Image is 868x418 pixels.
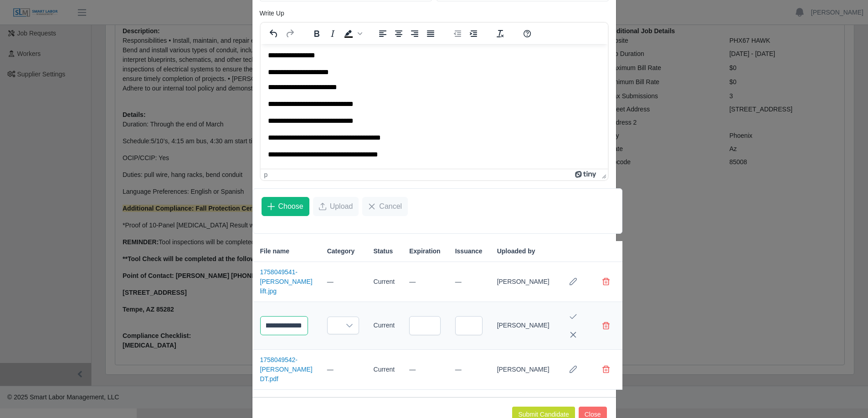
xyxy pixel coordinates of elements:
div: Background color Black [341,27,364,40]
button: Bold [309,27,324,40]
button: Align left [375,27,390,40]
button: Upload [313,197,359,216]
button: Clear formatting [493,27,508,40]
span: Expiration [409,247,440,256]
span: Upload [330,201,353,212]
button: Cancel Edit [564,326,582,344]
button: Save Edit [564,307,582,326]
td: — [402,350,447,390]
button: Redo [282,27,298,40]
button: Row Edit [564,360,582,378]
iframe: Rich Text Area [261,44,608,169]
button: Row Edit [564,272,582,291]
td: Current [366,350,402,390]
td: Current [366,302,402,350]
button: Delete file [597,272,615,291]
span: Issuance [455,247,483,256]
button: Justify [423,27,438,40]
button: Increase indent [466,27,481,40]
span: Uploaded by [497,247,535,256]
button: Italic [325,27,340,40]
td: [PERSON_NAME] [490,350,557,390]
span: Cancel [379,201,402,212]
button: Align right [407,27,422,40]
span: Choose [278,201,303,212]
button: Delete file [597,360,615,378]
body: Rich Text Area. Press ALT-0 for help. [7,7,340,265]
span: File name [260,247,290,256]
button: Undo [266,27,282,40]
button: Help [519,27,535,40]
div: p [264,171,268,178]
td: — [320,350,366,390]
td: — [448,350,490,390]
label: Write Up [260,9,284,18]
span: Category [327,247,355,256]
a: 1758049541-[PERSON_NAME] lift.jpg [260,268,313,295]
button: Delete file [597,317,615,335]
button: Decrease indent [450,27,465,40]
td: — [448,262,490,302]
div: Press the Up and Down arrow keys to resize the editor. [598,169,608,180]
a: 1758049542-[PERSON_NAME] DT.pdf [260,356,313,383]
td: [PERSON_NAME] [490,302,557,350]
td: — [320,262,366,302]
button: Cancel [362,197,408,216]
button: Choose [262,197,309,216]
td: [PERSON_NAME] [490,262,557,302]
span: Status [374,247,393,256]
td: Current [366,262,402,302]
td: — [402,262,447,302]
a: Powered by Tiny [575,171,598,178]
button: Align center [391,27,406,40]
